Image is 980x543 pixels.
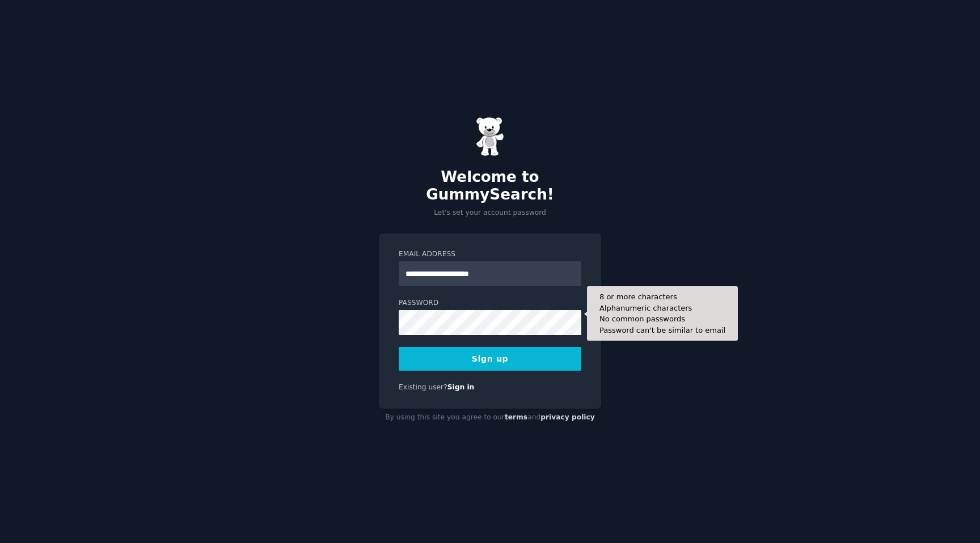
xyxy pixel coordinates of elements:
[379,168,601,204] h2: Welcome to GummySearch!
[540,413,595,421] a: privacy policy
[399,347,581,371] button: Sign up
[505,413,527,421] a: terms
[379,208,601,218] p: Let's set your account password
[399,383,447,391] span: Existing user?
[379,409,601,427] div: By using this site you agree to our and
[399,298,581,308] label: Password
[447,383,475,391] a: Sign in
[476,117,504,156] img: Gummy Bear
[399,249,581,260] label: Email Address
